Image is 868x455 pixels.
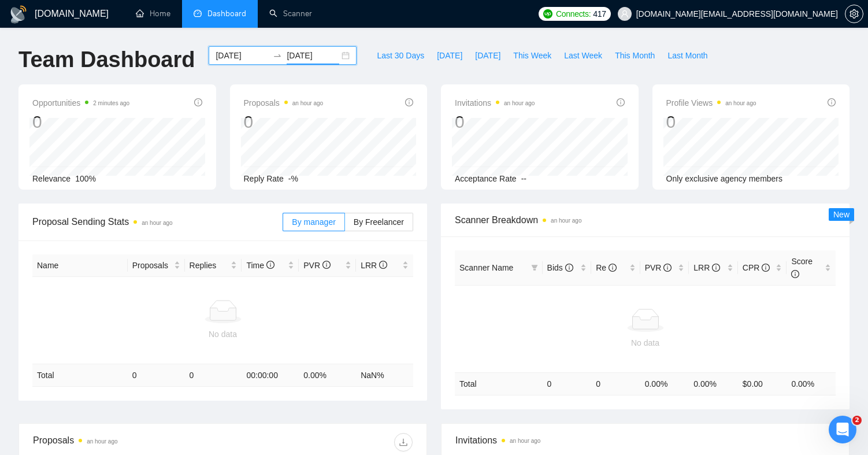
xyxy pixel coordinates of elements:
span: Bids [547,263,573,272]
span: setting [845,9,863,19]
td: $ 0.00 [738,372,787,395]
td: 0 [591,372,640,395]
div: 0 [455,111,535,133]
span: Invitations [455,433,835,447]
span: info-circle [565,264,573,272]
span: This Week [513,49,551,62]
span: Last Month [667,49,707,62]
div: 0 [32,111,129,133]
a: searchScanner [269,9,312,19]
h1: Team Dashboard [18,46,195,73]
span: info-circle [663,264,672,272]
button: This Month [609,46,661,65]
span: Last Week [564,49,602,62]
img: upwork-logo.png [543,9,552,19]
span: Replies [190,259,229,272]
span: info-circle [379,261,387,269]
td: 0.00 % [689,372,738,395]
span: Connects: [556,8,591,20]
td: 0.00 % [299,364,356,387]
td: Total [32,364,128,387]
time: 2 minutes ago [93,100,129,106]
div: No data [459,336,831,349]
a: setting [845,9,863,19]
span: info-circle [322,261,331,269]
span: CPR [743,263,770,272]
button: Last Month [661,46,714,65]
span: Proposals [244,96,324,110]
time: an hour ago [87,438,117,445]
button: This Week [507,46,558,65]
span: download [395,438,412,447]
span: info-circle [762,264,770,272]
button: Last 30 Days [370,46,431,65]
span: Invitations [455,96,535,110]
span: LRR [361,261,387,270]
span: New [833,210,850,219]
span: info-circle [194,98,202,106]
span: By Freelancer [354,217,404,227]
span: Reply Rate [244,174,284,183]
span: info-circle [405,98,413,106]
td: 00:00:00 [242,364,299,387]
span: info-circle [712,264,720,272]
span: Proposals [132,259,172,272]
input: Start date [216,49,268,62]
span: Re [596,263,617,272]
span: info-circle [609,264,617,272]
span: filter [531,264,538,271]
span: PVR [303,261,331,270]
td: 0 [128,364,185,387]
span: Last 30 Days [377,49,424,62]
time: an hour ago [292,100,323,106]
div: Proposals [33,433,223,452]
div: 0 [244,111,324,133]
span: to [273,51,282,60]
button: Last Week [558,46,609,65]
th: Replies [185,254,242,277]
th: Proposals [128,254,185,277]
span: By manager [292,217,335,227]
button: [DATE] [431,46,469,65]
button: download [394,433,413,452]
td: 0 [543,372,592,395]
iframe: Intercom live chat [829,416,856,443]
span: Opportunities [32,96,129,110]
td: 0 [185,364,242,387]
time: an hour ago [725,100,756,106]
span: Scanner Breakdown [455,213,836,227]
div: 0 [666,111,756,133]
time: an hour ago [142,220,172,226]
span: Time [246,261,274,270]
span: Dashboard [207,9,246,19]
td: 0.00 % [640,372,689,395]
td: NaN % [356,364,413,387]
td: 0.00 % [787,372,836,395]
span: Profile Views [666,96,756,110]
input: End date [287,49,339,62]
td: Total [455,372,543,395]
button: setting [845,5,863,23]
span: [DATE] [475,49,500,62]
span: info-circle [266,261,275,269]
span: dashboard [194,9,202,17]
span: 100% [75,174,96,183]
span: Score [791,257,813,279]
span: user [621,10,629,18]
span: Proposal Sending Stats [32,214,283,229]
span: swap-right [273,51,282,60]
time: an hour ago [504,100,535,106]
span: [DATE] [437,49,462,62]
a: homeHome [136,9,170,19]
div: No data [37,328,409,341]
span: 417 [593,8,606,20]
span: info-circle [791,270,799,278]
img: logo [9,5,28,24]
span: -- [521,174,526,183]
time: an hour ago [551,217,581,224]
span: This Month [615,49,655,62]
span: Scanner Name [459,263,513,272]
span: filter [529,259,540,276]
span: Acceptance Rate [455,174,517,183]
button: [DATE] [469,46,507,65]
